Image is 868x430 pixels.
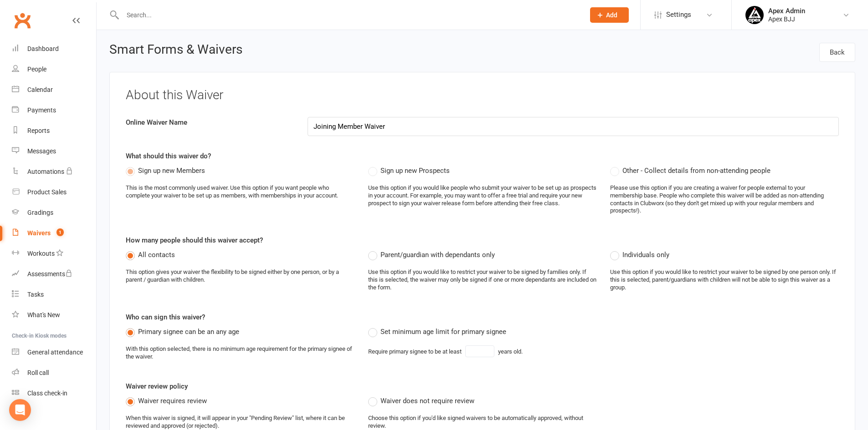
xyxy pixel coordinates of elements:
[590,7,629,23] button: Add
[768,15,805,23] div: Apex BJJ
[12,243,96,264] a: Workouts
[9,399,31,421] div: Open Intercom Messenger
[27,45,59,52] div: Dashboard
[109,43,242,59] h2: Smart Forms & Waivers
[27,106,56,114] div: Payments
[12,59,96,80] a: People
[126,381,188,392] label: Waiver review policy
[27,168,64,175] div: Automations
[380,165,450,175] span: Sign up new Prospects
[819,43,855,62] a: Back
[27,66,46,73] div: People
[380,395,474,405] span: Waiver does not require review
[27,188,67,196] div: Product Sales
[12,141,96,162] a: Messages
[138,249,175,259] span: All contacts
[27,209,53,216] div: Gradings
[27,147,56,155] div: Messages
[119,117,301,128] label: Online Waiver Name
[27,86,53,93] div: Calendar
[126,151,211,162] label: What should this waiver do?
[27,369,49,376] div: Roll call
[12,223,96,243] a: Waivers 1
[120,9,578,21] input: Search...
[610,268,839,292] div: Use this option if you would like to restrict your waiver to be signed by one person only. If thi...
[666,5,691,25] span: Settings
[745,6,764,24] img: thumb_image1745496852.png
[27,127,50,134] div: Reports
[622,165,770,175] span: Other - Collect details from non-attending people
[368,345,523,357] div: Require primary signee to be at least years old.
[27,270,72,278] div: Assessments
[12,162,96,182] a: Automations
[368,184,597,207] div: Use this option if you would like people who submit your waiver to be set up as prospects in your...
[12,342,96,363] a: General attendance kiosk mode
[368,268,597,292] div: Use this option if you would like to restrict your waiver to be signed by families only. If this ...
[380,326,506,336] span: Set minimum age limit for primary signee
[12,182,96,202] a: Product Sales
[126,268,354,284] div: This option gives your waiver the flexibility to be signed either by one person, or by a parent /...
[12,284,96,305] a: Tasks
[27,390,67,397] div: Class check-in
[126,184,354,200] div: This is the most commonly used waiver. Use this option if you want people who complete your waive...
[126,88,839,102] h3: About this Waiver
[27,291,44,298] div: Tasks
[27,349,83,356] div: General attendance
[12,264,96,284] a: Assessments
[138,165,205,175] span: Sign up new Members
[138,326,239,336] span: Primary signee can be an any age
[126,345,354,361] div: With this option selected, there is no minimum age requirement for the primary signee of the waiver.
[27,250,55,257] div: Workouts
[12,363,96,383] a: Roll call
[27,229,51,237] div: Waivers
[27,311,60,319] div: What's New
[138,395,207,405] span: Waiver requires review
[12,39,96,59] a: Dashboard
[622,249,669,259] span: Individuals only
[12,383,96,404] a: Class kiosk mode
[12,202,96,223] a: Gradings
[12,305,96,325] a: What's New
[768,7,805,15] div: Apex Admin
[126,235,263,246] label: How many people should this waiver accept?
[12,100,96,121] a: Payments
[126,312,205,323] label: Who can sign this waiver?
[380,249,495,259] span: Parent/guardian with dependants only
[126,415,354,430] div: When this waiver is signed, it will appear in your "Pending Review" list, where it can be reviewe...
[12,121,96,141] a: Reports
[11,9,34,32] a: Clubworx
[12,80,96,100] a: Calendar
[56,228,64,236] span: 1
[610,184,839,215] div: Please use this option if you are creating a waiver for people external to your membership base. ...
[606,11,617,19] span: Add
